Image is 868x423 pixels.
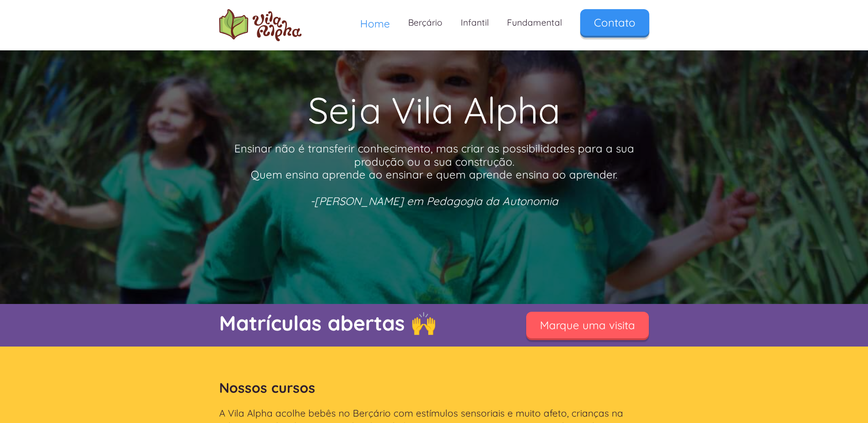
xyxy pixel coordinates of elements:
[219,9,302,41] a: home
[219,9,302,41] img: logo Escola Vila Alpha
[219,374,649,402] h2: Nossos cursos
[351,9,399,38] a: Home
[498,9,571,36] a: Fundamental
[360,17,390,30] span: Home
[399,9,452,36] a: Berçário
[219,309,503,337] p: Matrículas abertas 🙌
[452,9,498,36] a: Infantil
[526,312,649,338] a: Marque uma visita
[219,82,649,137] h1: Seja Vila Alpha
[219,142,649,208] p: Ensinar não é transferir conhecimento, mas criar as possibilidades para a sua produção ou a sua c...
[310,194,558,208] em: -[PERSON_NAME] em Pedagogia da Autonomia
[580,9,649,36] a: Contato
